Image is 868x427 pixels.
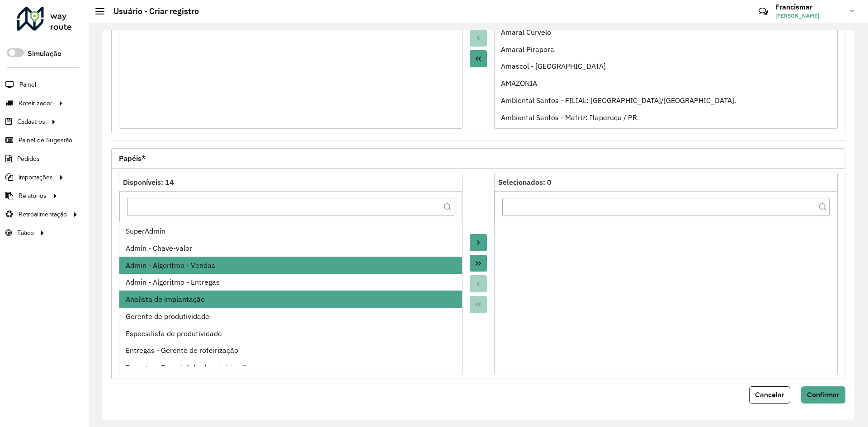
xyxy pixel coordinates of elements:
[126,260,456,271] div: Admin - Algoritmo - Vendas
[123,177,458,188] div: Disponíveis: 14
[126,294,456,305] div: Analista de implantação
[126,277,456,287] div: Admin - Algoritmo - Entregas
[501,78,831,89] div: AMAZONIA
[775,12,843,20] span: [PERSON_NAME]
[126,362,456,373] div: Entregas - Especialista de roteirização
[17,228,34,238] span: Tático
[19,99,52,108] span: Roteirizador
[470,50,487,67] button: Move All to Source
[807,391,840,399] span: Confirmar
[501,27,831,38] div: Amaral Curvelo
[28,48,61,59] label: Simulação
[501,112,831,123] div: Ambiental Santos - Matriz: Itaperuçu / PR.
[755,391,784,399] span: Cancelar
[775,3,843,11] h3: Francismar
[126,311,456,322] div: Gerente de produtividade
[19,136,72,145] span: Painel de Sugestão
[17,154,40,164] span: Pedidos
[501,95,831,106] div: Ambiental Santos - FILIAL: [GEOGRAPHIC_DATA]/[GEOGRAPHIC_DATA].
[19,191,47,201] span: Relatórios
[19,80,36,89] span: Painel
[104,6,199,16] h2: Usuário - Criar registro
[470,234,487,251] button: Move to Target
[470,255,487,272] button: Move All to Target
[17,117,45,127] span: Cadastros
[126,328,456,339] div: Especialista de produtividade
[498,177,834,188] div: Selecionados: 0
[501,44,831,55] div: Amaral Pirapora
[754,2,773,21] a: Contato Rápido
[119,155,146,162] span: Papéis*
[126,225,456,236] div: SuperAdmin
[19,210,67,219] span: Retroalimentação
[501,61,831,71] div: Amascol - [GEOGRAPHIC_DATA]
[126,243,456,253] div: Admin - Chave-valor
[126,345,456,356] div: Entregas - Gerente de roteirização
[19,173,53,182] span: Importações
[801,386,845,404] button: Confirmar
[749,386,790,404] button: Cancelar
